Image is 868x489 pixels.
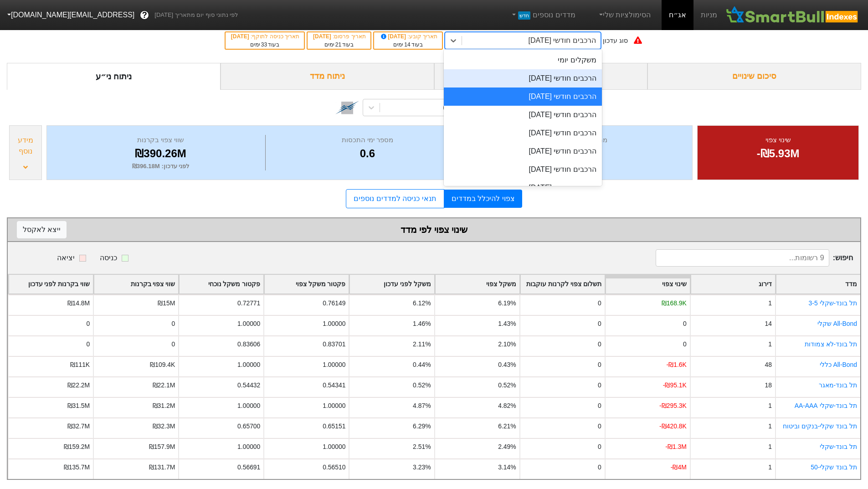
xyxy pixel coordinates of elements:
div: ₪31.5M [67,401,90,411]
div: ₪168.9K [662,299,687,308]
div: הרכבים חודשי [DATE] [529,35,596,46]
a: All-Bond כללי [820,361,857,368]
a: תל בונד-שקלי [820,443,858,450]
div: 3.23% [413,463,431,472]
div: שינוי צפוי [709,135,847,145]
div: Toggle SortBy [9,275,93,293]
div: Toggle SortBy [691,275,775,293]
div: 1.00000 [323,360,345,370]
div: מידע נוסף [12,135,39,157]
div: 3.14% [498,463,516,472]
div: 0 [683,319,687,329]
img: tase link [335,96,359,119]
div: 0.56691 [237,463,260,472]
div: בעוד ימים [230,41,299,49]
div: יציאה [57,252,75,263]
a: תל בונד-מאגר [819,381,858,389]
span: [DATE] [313,33,333,40]
div: 0.6 [268,145,467,162]
div: -₪5.93M [709,145,847,162]
div: 1.00000 [323,442,345,452]
a: צפוי להיכלל במדדים [444,190,522,208]
div: 1.00000 [237,401,260,411]
div: Toggle SortBy [94,275,178,293]
button: ייצא לאקסל [17,221,67,238]
div: -₪4M [671,463,687,472]
div: הרכבים חודשי [DATE] [444,142,602,160]
div: 1.00000 [323,319,345,329]
div: מספר ימי התכסות [268,135,467,145]
span: ? [142,9,147,21]
div: ₪109.4K [150,360,175,370]
div: 0 [598,422,601,431]
div: ₪22.1M [153,381,175,390]
img: SmartBull [724,6,861,24]
div: 0 [598,381,601,390]
div: Toggle SortBy [264,275,349,293]
div: משקלים יומי [444,51,602,69]
div: 2.10% [498,340,516,349]
div: 0 [683,340,687,349]
span: [DATE] [380,33,408,40]
div: -₪295.3K [659,401,687,411]
div: 0.83701 [323,340,345,349]
span: חיפוש : [656,249,853,267]
div: Toggle SortBy [776,275,860,293]
div: כניסה [100,252,117,263]
div: ₪14.8M [67,299,90,308]
div: תאריך קובע : [379,32,437,41]
a: מדדים נוספיםחדש [507,6,579,24]
div: לפני עדכון : ₪396.18M [58,162,263,171]
div: 48 [765,360,771,370]
div: 2.51% [413,442,431,452]
div: 0 [598,401,601,411]
div: 1 [768,401,772,411]
div: ₪131.7M [149,463,175,472]
input: 9 רשומות... [656,249,829,267]
span: לפי נתוני סוף יום מתאריך [DATE] [154,10,238,20]
div: 4.82% [498,401,516,411]
div: 6.21% [498,422,516,431]
div: 0.76149 [323,299,345,308]
a: תל בונד שקלי-בנקים וביטוח [783,422,857,430]
div: 1.43% [498,319,516,329]
div: 0.65151 [323,422,345,431]
div: 4.87% [413,401,431,411]
div: 0 [86,340,90,349]
div: הרכבים חודשי [DATE] [444,124,602,142]
div: הרכבים חודשי [DATE] [444,106,602,124]
div: -₪1.6K [667,360,687,370]
div: 1.00000 [237,360,260,370]
div: -₪1.3M [665,442,687,452]
div: 1.00000 [323,401,345,411]
div: 0 [598,463,601,472]
a: הסימולציות שלי [594,6,655,24]
a: תל בונד-שקלי 3-5 [809,299,857,307]
div: הרכבים חודשי [DATE] [444,179,602,197]
div: 0.43% [498,360,516,370]
div: ניתוח ני״ע [7,63,221,90]
div: תאריך כניסה לתוקף : [230,32,299,41]
a: תל בונד-שקלי AA-AAA [795,402,857,409]
div: 0 [172,319,175,329]
div: 0 [598,360,601,370]
div: ₪390.26M [58,145,263,162]
div: 18 [765,381,771,390]
div: 0 [598,340,601,349]
div: Toggle SortBy [520,275,605,293]
div: בעוד ימים [312,41,366,49]
div: סיכום שינויים [647,63,861,90]
div: ₪22.2M [67,381,90,390]
div: 0 [598,319,601,329]
div: בעוד ימים [379,41,437,49]
div: 6.19% [498,299,516,308]
a: תנאי כניסה למדדים נוספים [346,189,444,208]
div: 0.54432 [237,381,260,390]
div: Toggle SortBy [435,275,519,293]
div: 0.54341 [323,381,345,390]
div: 0.65700 [237,422,260,431]
div: 1 [768,463,772,472]
div: -₪420.8K [659,422,687,431]
div: ביקושים והיצעים צפויים [434,63,648,90]
div: 6.29% [413,422,431,431]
